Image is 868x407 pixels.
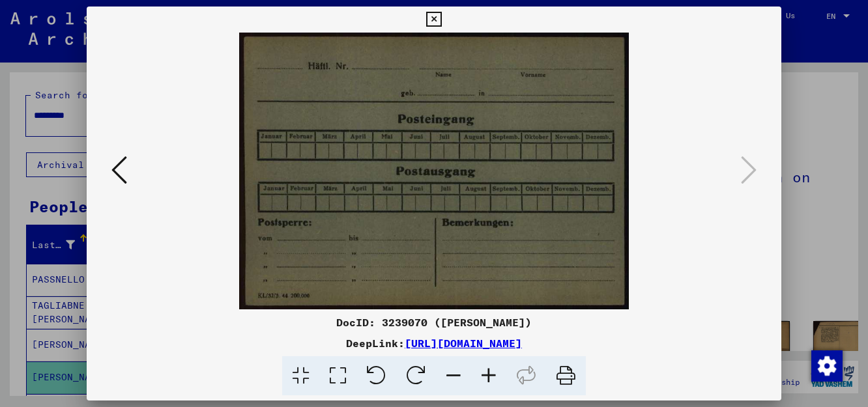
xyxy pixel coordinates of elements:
[239,33,629,309] img: 002.jpg
[405,337,522,350] a: [URL][DOMAIN_NAME]
[811,350,842,381] div: Change consent
[87,315,781,330] div: DocID: 3239070 ([PERSON_NAME])
[87,335,781,351] div: DeepLink:
[811,350,843,382] img: Change consent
